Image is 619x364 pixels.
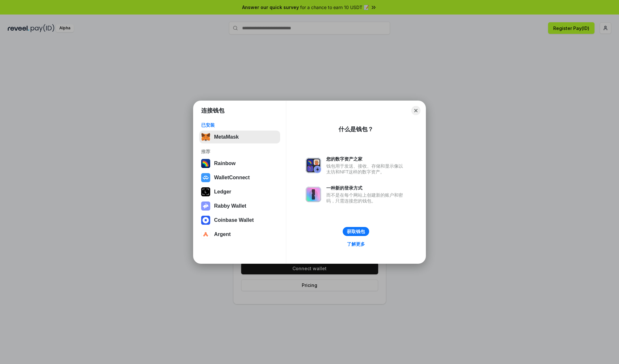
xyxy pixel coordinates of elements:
[411,106,420,115] button: Close
[343,240,369,248] a: 了解更多
[201,107,224,114] h1: 连接钱包
[214,134,239,140] div: MetaMask
[347,229,365,234] div: 获取钱包
[214,175,250,181] div: WalletConnect
[326,185,406,191] div: 一种新的登录方式
[201,202,210,211] img: svg+xml,%3Csvg%20xmlns%3D%22http%3A%2F%2Fwww.w3.org%2F2000%2Fsvg%22%20fill%3D%22none%22%20viewBox...
[326,156,406,162] div: 您的数字资产之家
[201,187,210,196] img: svg+xml,%3Csvg%20xmlns%3D%22http%3A%2F%2Fwww.w3.org%2F2000%2Fsvg%22%20width%3D%2228%22%20height%3...
[199,171,280,184] button: WalletConnect
[199,214,280,227] button: Coinbase Wallet
[306,158,321,173] img: svg+xml,%3Csvg%20xmlns%3D%22http%3A%2F%2Fwww.w3.org%2F2000%2Fsvg%22%20fill%3D%22none%22%20viewBox...
[201,122,278,128] div: 已安装
[343,227,369,236] button: 获取钱包
[326,192,406,204] div: 而不是在每个网站上创建新的账户和密码，只需连接您的钱包。
[199,200,280,212] button: Rabby Wallet
[201,216,210,225] img: svg+xml,%3Csvg%20width%3D%2228%22%20height%3D%2228%22%20viewBox%3D%220%200%2028%2028%22%20fill%3D...
[199,157,280,170] button: Rainbow
[201,133,210,142] img: svg+xml,%3Csvg%20fill%3D%22none%22%20height%3D%2233%22%20viewBox%3D%220%200%2035%2033%22%20width%...
[214,203,246,209] div: Rabby Wallet
[199,185,280,198] button: Ledger
[199,228,280,241] button: Argent
[199,131,280,143] button: MetaMask
[214,189,231,195] div: Ledger
[339,125,373,133] div: 什么是钱包？
[306,187,321,202] img: svg+xml,%3Csvg%20xmlns%3D%22http%3A%2F%2Fwww.w3.org%2F2000%2Fsvg%22%20fill%3D%22none%22%20viewBox...
[201,149,278,154] div: 推荐
[326,163,406,175] div: 钱包用于发送、接收、存储和显示像以太坊和NFT这样的数字资产。
[214,217,254,223] div: Coinbase Wallet
[347,241,365,247] div: 了解更多
[201,230,210,239] img: svg+xml,%3Csvg%20width%3D%2228%22%20height%3D%2228%22%20viewBox%3D%220%200%2028%2028%22%20fill%3D...
[214,161,236,166] div: Rainbow
[201,173,210,182] img: svg+xml,%3Csvg%20width%3D%2228%22%20height%3D%2228%22%20viewBox%3D%220%200%2028%2028%22%20fill%3D...
[201,159,210,168] img: svg+xml,%3Csvg%20width%3D%22120%22%20height%3D%22120%22%20viewBox%3D%220%200%20120%20120%22%20fil...
[214,231,231,237] div: Argent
